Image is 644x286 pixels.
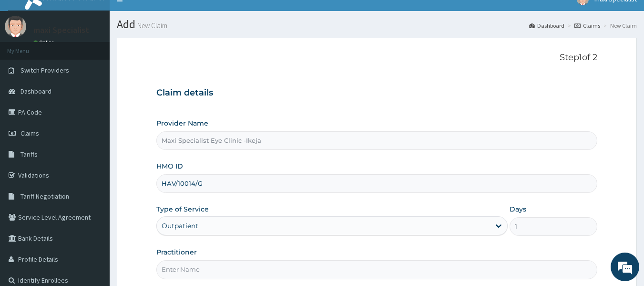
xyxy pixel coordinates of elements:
[135,22,167,29] small: New Claim
[5,187,182,221] textarea: Type your message and hit 'Enter'
[510,204,526,214] label: Days
[156,53,598,63] p: Step 1 of 2
[156,174,598,193] input: Enter HMO ID
[529,21,564,30] a: Dashboard
[20,192,69,201] span: Tariff Negotiation
[117,18,637,31] h1: Add
[156,88,598,98] h3: Claim details
[20,66,69,74] span: Switch Providers
[55,84,132,180] span: We're online!
[33,39,56,46] a: Online
[156,204,209,214] label: Type of Service
[20,129,39,138] span: Claims
[156,161,183,171] label: HMO ID
[20,87,51,95] span: Dashboard
[162,221,198,231] div: Outpatient
[156,5,179,28] div: Minimize live chat window
[574,21,600,30] a: Claims
[156,260,598,279] input: Enter Name
[601,21,637,30] li: New Claim
[18,48,39,72] img: d_794563401_company_1708531726252_794563401
[33,26,89,34] p: maxi Specialist
[156,247,197,257] label: Practitioner
[50,53,160,66] div: Chat with us now
[5,16,26,37] img: User Image
[156,118,208,128] label: Provider Name
[20,150,38,159] span: Tariffs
